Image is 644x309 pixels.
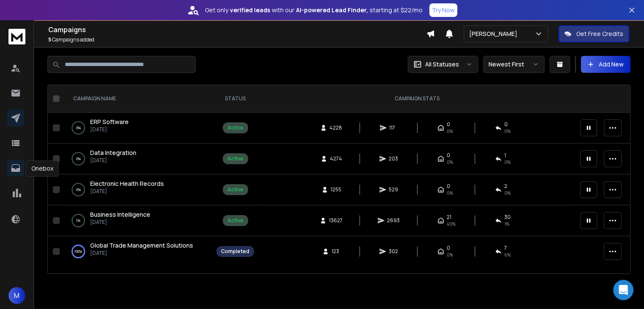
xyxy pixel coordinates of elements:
td: 1%Business Intelligence[DATE] [63,205,211,236]
p: [DATE] [90,188,164,195]
span: 4274 [330,155,342,162]
button: Try Now [429,3,457,17]
p: [DATE] [90,219,150,226]
p: Campaigns added [48,36,426,43]
span: 7 [504,245,507,251]
span: 21 [447,214,451,221]
td: 0%Data Integration[DATE] [63,143,211,174]
span: 2693 [387,217,400,224]
p: [DATE] [90,250,193,257]
a: Electronic Health Records [90,179,164,188]
td: 0%ERP Software[DATE] [63,113,211,143]
span: 0% [447,190,453,196]
p: [DATE] [90,157,136,164]
p: [PERSON_NAME] [469,30,521,38]
span: 0% [447,128,453,135]
div: Onebox [26,160,59,177]
h1: Campaigns [48,25,426,35]
div: Active [227,217,243,224]
button: Get Free Credits [558,25,629,42]
span: 529 [389,186,398,193]
span: 4228 [329,124,342,131]
span: 0 % [504,190,511,196]
img: logo [8,29,25,44]
span: 203 [389,155,398,162]
span: 117 [389,124,398,131]
span: Global Trade Management Solutions [90,241,193,249]
span: 0 % [504,128,511,135]
p: 0 % [76,124,81,132]
a: Business Intelligence [90,210,150,219]
span: 5 [48,36,51,43]
span: 30 [504,214,511,221]
p: 1 % [76,216,80,225]
span: Business Intelligence [90,210,150,218]
p: 0 % [76,154,81,163]
a: ERP Software [90,118,129,126]
button: Newest First [483,56,544,73]
span: 0% [447,251,453,258]
span: Data Integration [90,149,136,157]
span: 0 [447,245,450,251]
strong: AI-powered Lead Finder, [296,6,368,14]
span: 302 [389,248,398,255]
span: 6 % [504,251,511,258]
span: ERP Software [90,118,129,126]
span: 0 [447,152,450,159]
div: Open Intercom Messenger [613,280,633,300]
p: 0 % [76,185,81,194]
button: Add New [581,56,630,73]
th: CAMPAIGN STATS [259,85,575,113]
td: 0%Electronic Health Records[DATE] [63,174,211,205]
span: 13627 [329,217,343,224]
button: M [8,287,25,304]
span: 40 % [447,221,456,227]
th: CAMPAIGN NAME [63,85,211,113]
p: 100 % [75,247,82,256]
span: 0 [504,121,508,128]
span: 1255 [331,186,341,193]
span: 0 [447,183,450,190]
th: STATUS [211,85,259,113]
span: 123 [332,248,340,255]
span: 0% [447,159,453,166]
td: 100%Global Trade Management Solutions[DATE] [63,236,211,267]
strong: verified leads [230,6,270,14]
p: [DATE] [90,126,129,133]
p: Get Free Credits [576,30,623,38]
span: 1 % [504,221,509,227]
a: Global Trade Management Solutions [90,241,193,250]
span: 1 [504,152,506,159]
p: Get only with our starting at $22/mo [205,6,423,14]
p: Try Now [432,6,455,14]
div: Active [227,186,243,193]
div: Completed [221,248,249,255]
span: 2 [504,183,507,190]
p: All Statuses [425,60,459,69]
a: Data Integration [90,149,136,157]
span: 0 % [504,159,511,166]
div: Active [227,155,243,162]
span: 0 [447,121,450,128]
div: Active [227,124,243,131]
